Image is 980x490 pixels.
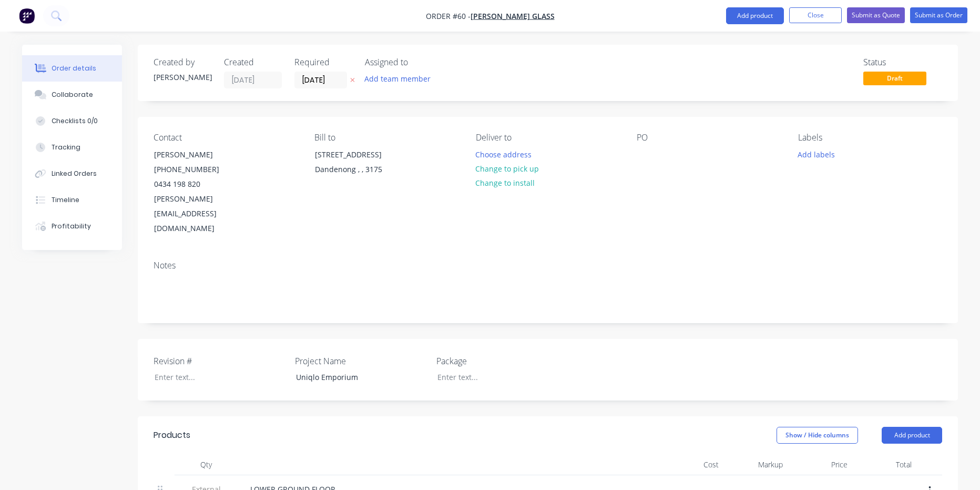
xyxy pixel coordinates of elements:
div: 0434 198 820 [154,177,241,192]
button: Timeline [22,187,122,213]
button: Collaborate [22,82,122,108]
div: Cost [658,454,723,475]
div: [STREET_ADDRESS]Dandenong , , 3175 [306,147,411,181]
button: Add team member [365,72,436,86]
button: Add labels [792,147,840,161]
button: Linked Orders [22,161,122,187]
div: Tracking [52,143,80,152]
div: Linked Orders [52,169,97,178]
div: Collaborate [52,90,93,99]
img: Factory [19,8,35,24]
div: [PERSON_NAME][PHONE_NUMBER]0434 198 820[PERSON_NAME][EMAIL_ADDRESS][DOMAIN_NAME] [145,147,250,236]
button: Add product [726,7,784,24]
div: Created [224,57,282,67]
button: Choose address [470,147,537,161]
div: Markup [723,454,788,475]
button: Checklists 0/0 [22,108,122,134]
div: [STREET_ADDRESS] [315,147,402,162]
div: Labels [798,133,942,143]
label: Package [436,355,568,367]
div: Assigned to [365,57,470,67]
div: Required [294,57,352,67]
div: Bill to [314,133,458,143]
div: Deliver to [476,133,620,143]
button: Submit as Order [910,7,967,23]
div: [PHONE_NUMBER] [154,162,241,177]
div: Contact [154,133,298,143]
div: Status [863,57,942,67]
label: Revision # [154,355,285,367]
div: Created by [154,57,211,67]
div: Total [852,454,916,475]
button: Add team member [359,72,436,86]
button: Add product [882,427,942,444]
button: Close [789,7,842,23]
div: [PERSON_NAME] [154,147,241,162]
div: Checklists 0/0 [52,116,98,126]
button: Submit as Quote [847,7,905,23]
button: Tracking [22,134,122,161]
div: [PERSON_NAME][EMAIL_ADDRESS][DOMAIN_NAME] [154,192,241,236]
div: Order details [52,64,96,73]
div: Notes [154,261,942,271]
label: Project Name [295,355,426,367]
button: Change to pick up [470,162,545,176]
a: [PERSON_NAME] Glass [471,11,555,21]
span: Order #60 - [426,11,471,21]
div: Products [154,429,190,442]
div: [PERSON_NAME] [154,72,211,83]
div: PO [637,133,781,143]
div: Price [787,454,852,475]
div: Uniqlo Emporium [288,369,419,385]
div: Qty [175,454,238,475]
button: Order details [22,55,122,82]
button: Profitability [22,213,122,239]
button: Show / Hide columns [777,427,858,444]
div: Timeline [52,195,79,205]
div: Dandenong , , 3175 [315,162,402,177]
button: Change to install [470,176,540,190]
div: Profitability [52,222,91,231]
span: Draft [863,72,926,85]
